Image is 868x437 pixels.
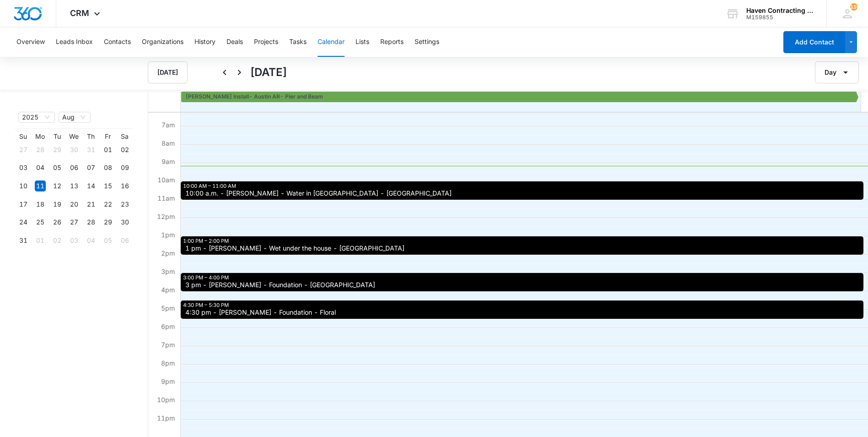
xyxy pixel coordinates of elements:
div: 4:30 PM – 5:30 PM [183,301,231,309]
span: 1 pm - [PERSON_NAME] - Wet under the house - [GEOGRAPHIC_DATA] [185,245,404,251]
div: account id [746,14,813,21]
td: 2025-09-04 [82,231,99,250]
div: 05 [102,235,113,246]
div: 30 [119,217,130,228]
td: 2025-08-05 [49,159,65,177]
td: 2025-08-01 [99,141,116,159]
div: 05 [52,162,63,173]
button: Next [232,65,247,80]
div: 04 [86,235,97,246]
span: 2pm [159,249,177,257]
div: 29 [52,144,63,155]
button: Add Contact [783,31,845,53]
span: 5pm [159,304,177,312]
button: Leads Inbox [56,27,93,57]
td: 2025-09-03 [65,231,82,250]
div: 08 [102,162,113,173]
div: 14 [86,180,97,191]
td: 2025-08-20 [65,195,82,213]
button: Projects [254,27,278,57]
td: 2025-07-30 [65,141,82,159]
td: 2025-08-19 [49,195,65,213]
span: 7am [159,121,177,129]
td: 2025-08-16 [116,177,133,195]
div: 02 [119,144,130,155]
button: Lists [356,27,369,57]
span: 4pm [159,286,177,294]
button: [DATE] [148,61,188,83]
button: Tasks [289,27,307,57]
td: 2025-08-07 [82,159,99,177]
td: 2025-08-04 [32,159,49,177]
div: notifications count [850,3,857,11]
span: 2025 [22,112,51,122]
div: 21 [86,199,97,210]
div: 07 [86,162,97,173]
td: 2025-08-18 [32,195,49,213]
span: 9am [159,158,177,165]
td: 2025-07-27 [15,141,32,159]
span: Aug [62,112,87,122]
td: 2025-08-14 [82,177,99,195]
td: 2025-08-03 [15,159,32,177]
td: 2025-08-10 [15,177,32,195]
span: 12pm [155,213,177,220]
div: 4:30 PM – 5:30 PM: 4:30 pm - Diana Hebisen - Foundation - Floral [181,300,863,319]
span: 7pm [159,341,177,349]
div: 02 [52,235,63,246]
span: [PERSON_NAME] Install- Austin AR- Pier and Beam [186,93,323,101]
td: 2025-08-29 [99,213,116,232]
div: 3:00 PM – 4:00 PM: 3 pm - Elaine Bentley - Foundation - Edgemont [181,273,863,291]
div: account name [746,7,813,14]
th: Sa [116,132,133,141]
div: 28 [86,217,97,228]
span: 10pm [155,396,177,404]
td: 2025-08-11 [32,177,49,195]
div: 06 [69,162,80,173]
div: 31 [18,235,29,246]
td: 2025-08-25 [32,213,49,232]
div: 11 [35,180,46,191]
th: Fr [99,132,116,141]
button: Overview [16,27,45,57]
span: 11pm [155,414,177,422]
span: 1pm [159,231,177,239]
span: 10am [155,176,177,184]
div: 24 [18,217,29,228]
td: 2025-08-24 [15,213,32,232]
th: Th [82,132,99,141]
button: Reports [380,27,404,57]
td: 2025-09-02 [49,231,65,250]
div: 29 [102,217,113,228]
div: 10:00 AM – 11:00 AM: 10:00 a.m. - Scott Cook - Water in Crawl Space - Melbourne [181,181,863,200]
div: 10 [18,180,29,191]
span: CRM [70,8,89,18]
div: 13 [69,180,80,191]
div: 23 [119,199,130,210]
span: 3 pm - [PERSON_NAME] - Foundation - [GEOGRAPHIC_DATA] [185,282,375,288]
td: 2025-08-08 [99,159,116,177]
div: 30 [69,144,80,155]
button: Contacts [104,27,131,57]
td: 2025-08-31 [15,231,32,250]
td: 2025-08-21 [82,195,99,213]
div: 28 [35,144,46,155]
span: 159 [850,3,857,11]
button: Deals [226,27,243,57]
button: Back [217,65,232,80]
span: 3pm [159,268,177,275]
div: 27 [18,144,29,155]
div: 04 [35,162,46,173]
button: History [194,27,216,57]
button: Calendar [318,27,345,57]
th: We [65,132,82,141]
button: Settings [415,27,439,57]
th: Mo [32,132,49,141]
td: 2025-08-02 [116,141,133,159]
span: 6pm [159,322,177,330]
div: 03 [69,235,80,246]
span: 4:30 pm - [PERSON_NAME] - Foundation - Floral [185,309,336,316]
td: 2025-08-06 [65,159,82,177]
td: 2025-07-31 [82,141,99,159]
span: 11am [155,194,177,202]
